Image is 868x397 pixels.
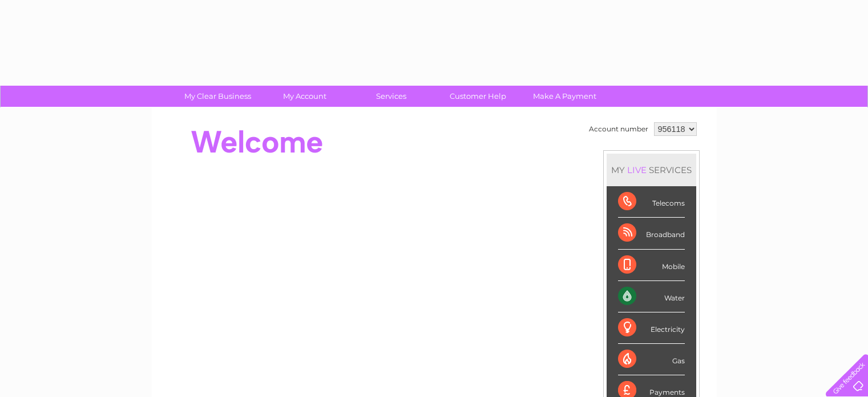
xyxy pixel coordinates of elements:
[618,218,685,249] div: Broadband
[586,119,651,139] td: Account number
[171,86,265,107] a: My Clear Business
[607,154,696,186] div: MY SERVICES
[518,86,612,107] a: Make A Payment
[431,86,525,107] a: Customer Help
[344,86,438,107] a: Services
[618,250,685,281] div: Mobile
[618,186,685,218] div: Telecoms
[257,86,352,107] a: My Account
[625,165,649,175] div: LIVE
[618,344,685,375] div: Gas
[618,281,685,312] div: Water
[618,312,685,344] div: Electricity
